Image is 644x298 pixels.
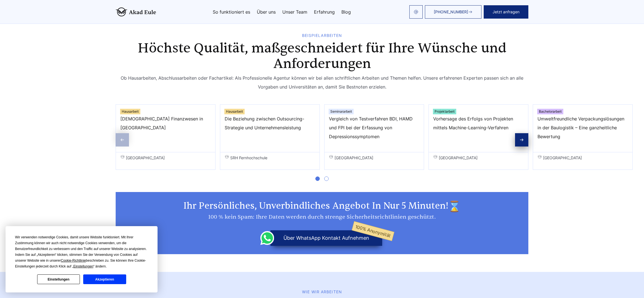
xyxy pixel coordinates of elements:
[225,155,315,161] span: SRH Fernhochschule
[220,104,320,170] div: 2 / 5
[225,114,315,141] span: Die Beziehung zwischen Outsourcing-Strategie und Unternehmensleistung
[257,10,276,14] a: Über uns
[61,259,86,262] span: Cookie-Richtlinie
[116,7,156,16] img: logo
[37,274,80,284] button: Einstellungen
[533,104,633,170] div: 5 / 5
[224,109,245,114] div: Hausarbeit
[120,114,211,141] span: [DEMOGRAPHIC_DATA] Finanzwesen in [GEOGRAPHIC_DATA]
[434,10,468,14] span: [PHONE_NUMBER]
[329,155,419,161] span: [GEOGRAPHIC_DATA]
[329,109,354,114] div: Seminararbeit
[126,41,518,72] h2: Höchste Qualität, maßgeschneidert für Ihre Wünsche und Anforderungen
[425,5,481,19] a: [PHONE_NUMBER]
[484,5,528,19] button: Jetzt anfragen
[270,230,382,246] button: über WhatsApp Kontakt aufnehmen100% Anonymität
[433,155,524,161] span: [GEOGRAPHIC_DATA]
[314,10,335,14] a: Erfahrung
[324,104,424,170] div: 3 / 5
[213,10,250,14] a: So funktioniert es
[120,155,211,161] span: [GEOGRAPHIC_DATA]
[116,104,215,170] div: 1 / 5
[329,114,419,141] span: Vergleich von Testverfahren BDI, HAMD und FPI bei der Erfassung von Depressionssymptomen
[429,104,528,170] div: 4 / 5
[352,221,394,241] span: 100% Anonymität
[116,33,528,38] div: BEISPIELARBEITEN
[341,10,351,14] a: Blog
[433,109,456,114] div: Projektarbeit
[414,10,418,14] img: email
[537,155,628,161] span: [GEOGRAPHIC_DATA]
[433,114,524,141] span: Vorhersage des Erfolgs von Projekten mittels Machine-Learning-Verfahren
[122,213,522,221] div: 100 % kein Spam: Ihre Daten werden durch strenge Sicherheitsrichtlinien geschützt.
[6,226,158,292] div: Cookie Consent Prompt
[537,109,563,114] div: Bachelorarbeit
[116,74,528,91] div: Ob Hausarbeiten, Abschlussarbeiten oder Fachartikel: Als Professionelle Agentur können wir bei al...
[282,10,307,14] a: Unser Team
[324,176,329,181] span: Go to slide 2
[15,234,148,269] div: Wir verwenden notwendige Cookies, damit unsere Website funktioniert. Mit Ihrer Zustimmung können ...
[537,114,628,141] span: Umweltfreundliche Verpackungslösungen in der Baulogistik – Eine ganzheitliche Bewertung
[83,274,126,284] button: Akzeptieren
[187,290,457,294] div: Wie wir arbeiten
[73,264,93,268] span: Einstellungen
[515,133,528,147] div: Next slide
[315,176,320,181] span: Go to slide 1
[448,200,461,213] img: time
[122,200,522,213] h2: Ihr persönliches, unverbindliches Angebot in nur 5 Minuten!
[120,109,140,114] div: Hausarbeit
